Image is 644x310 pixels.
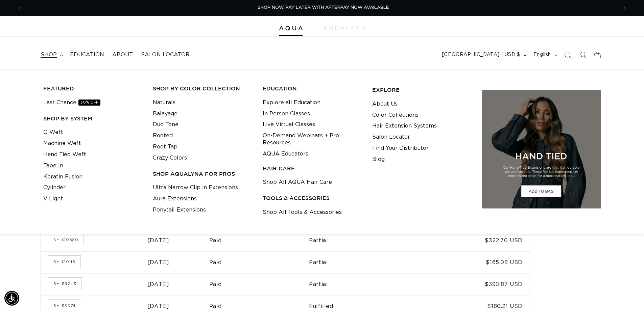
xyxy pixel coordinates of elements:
[43,160,63,171] a: Tape In
[533,51,551,58] span: English
[4,291,19,306] div: Accessibility Menu
[372,154,385,165] a: Blog
[43,182,66,193] a: Cylinder
[258,5,389,10] span: SHOP NOW. PAY LATER WITH AFTERPAY NOW AVAILABLE
[48,278,81,290] a: Order number SH-119243
[12,2,27,15] button: Previous announcement
[429,229,530,251] td: $322.70 USD
[112,51,133,58] span: About
[263,130,362,148] a: On-Demand Webinars + Pro Resources
[43,138,81,149] a: Machine Weft
[153,108,177,119] a: Balayage
[438,49,529,61] button: [GEOGRAPHIC_DATA] | USD $
[147,282,169,287] time: [DATE]
[43,115,142,122] h3: SHOP BY SYSTEM
[263,97,320,108] a: Explore all Education
[108,47,137,62] a: About
[48,234,84,246] a: Order number SH-120880
[153,97,175,108] a: Naturals
[263,119,315,130] a: Live Virtual Classes
[66,47,108,62] a: Education
[372,110,419,121] a: Color Collections
[309,229,429,251] td: Partial
[263,85,362,92] h3: EDUCATION
[43,127,63,138] a: Q Weft
[617,2,632,15] button: Next announcement
[147,238,169,243] time: [DATE]
[209,251,309,273] td: Paid
[263,148,308,160] a: AQUA Educators
[153,170,252,177] h3: Shop AquaLyna for Pros
[43,149,86,160] a: Hand Tied Weft
[309,273,429,295] td: Partial
[153,182,238,193] a: Ultra Narrow Clip in Extensions
[141,51,190,58] span: Salon Locator
[263,165,362,172] h3: HAIR CARE
[209,229,309,251] td: Paid
[372,98,398,110] a: About Us
[372,120,437,132] a: Hair Extension Systems
[37,47,66,62] summary: shop
[153,85,252,92] h3: Shop by Color Collection
[560,48,575,62] summary: Search
[209,273,309,295] td: Paid
[153,141,177,152] a: Root Tap
[43,85,142,92] h3: FEATURED
[372,132,410,143] a: Salon Locator
[41,51,57,58] span: shop
[309,251,429,273] td: Partial
[43,97,100,108] a: Last Chance30% OFF
[529,49,560,61] button: English
[429,273,530,295] td: $390.87 USD
[153,152,187,164] a: Crazy Colors
[43,171,82,182] a: Keratin Fusion
[70,51,104,58] span: Education
[372,143,429,154] a: Find Your Distributor
[153,193,197,204] a: Aura Extensions
[429,251,530,273] td: $165.08 USD
[263,177,332,188] a: Shop All AQUA Hair Care
[48,256,80,268] a: Order number SH-120118
[153,130,173,141] a: Rooted
[153,204,206,216] a: Ponytail Extensions
[43,193,63,204] a: V Light
[279,26,303,31] img: Aqua Hair Extensions
[372,86,471,93] h3: EXPLORE
[263,195,362,202] h3: TOOLS & ACCESSORIES
[78,100,100,106] span: 30% OFF
[323,26,365,30] img: aqualyna.com
[263,207,342,218] a: Shop All Tools & Accessories
[442,51,520,58] span: [GEOGRAPHIC_DATA] | USD $
[153,119,178,130] a: Duo Tone
[263,108,310,119] a: In Person Classes
[137,47,194,62] a: Salon Locator
[147,304,169,309] time: [DATE]
[147,260,169,265] time: [DATE]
